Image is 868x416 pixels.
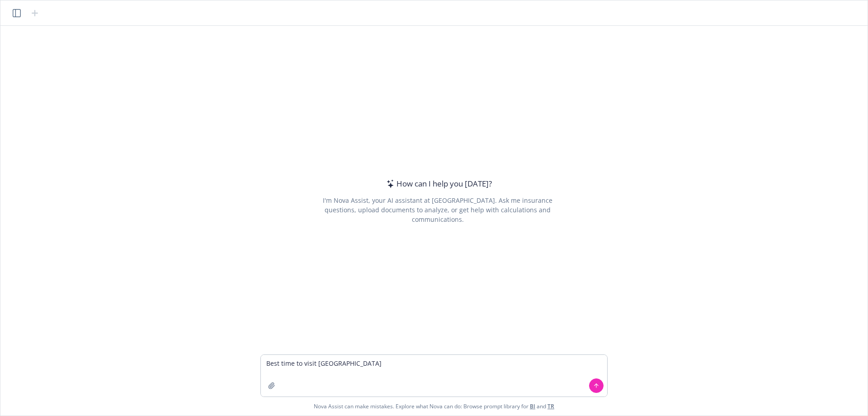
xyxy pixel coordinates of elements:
textarea: Best time to visit [GEOGRAPHIC_DATA] [261,355,607,397]
a: TR [547,402,554,410]
a: BI [530,402,535,410]
div: How can I help you [DATE]? [384,178,492,190]
span: Nova Assist can make mistakes. Explore what Nova can do: Browse prompt library for and [314,397,554,416]
div: I'm Nova Assist, your AI assistant at [GEOGRAPHIC_DATA]. Ask me insurance questions, upload docum... [310,196,565,224]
